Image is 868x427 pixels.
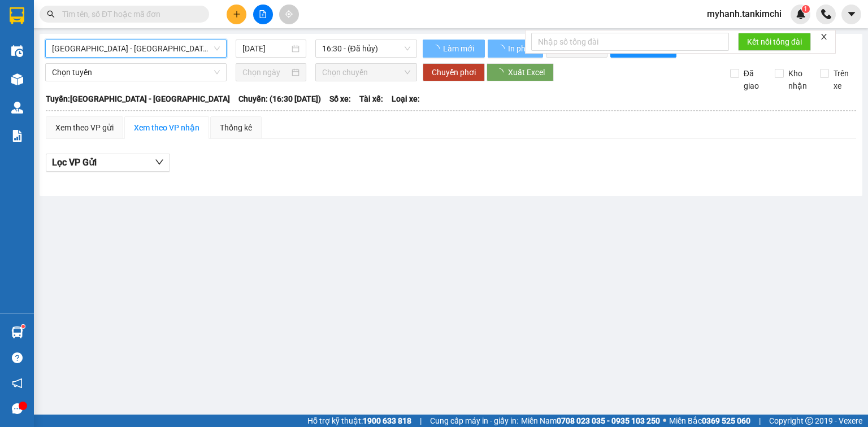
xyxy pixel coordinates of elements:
[487,63,554,81] button: Xuất Excel
[508,42,534,55] span: In phơi
[11,326,23,338] img: warehouse-icon
[47,10,55,18] span: search
[279,5,299,24] button: aim
[759,415,761,427] span: |
[329,93,351,105] span: Số xe:
[669,415,750,427] span: Miền Bắc
[359,93,383,105] span: Tài xế:
[259,10,267,18] span: file-add
[784,67,811,92] span: Kho nhận
[802,5,810,13] sup: 1
[829,67,857,92] span: Trên xe
[423,40,485,58] button: Làm mới
[11,130,23,142] img: solution-icon
[307,415,411,427] span: Hỗ trợ kỹ thuật:
[432,45,441,53] span: loading
[322,64,411,81] span: Chọn chuyến
[821,9,831,19] img: phone-icon
[52,64,220,81] span: Chọn tuyến
[52,155,97,169] span: Lọc VP Gửi
[488,40,543,58] button: In phơi
[497,45,506,53] span: loading
[747,36,802,48] span: Kết nối tổng đài
[423,63,485,81] button: Chuyển phơi
[227,5,246,24] button: plus
[155,158,164,167] span: down
[10,7,24,24] img: logo-vxr
[242,42,289,55] input: 15/09/2025
[220,121,252,134] div: Thống kê
[531,33,729,51] input: Nhập số tổng đài
[739,67,767,92] span: Đã giao
[805,417,813,425] span: copyright
[285,10,293,18] span: aim
[46,94,230,103] b: Tuyến: [GEOGRAPHIC_DATA] - [GEOGRAPHIC_DATA]
[55,121,114,134] div: Xem theo VP gửi
[663,419,666,423] span: ⚪️
[52,40,220,57] span: Đà Nẵng - Đà Lạt
[11,102,23,114] img: warehouse-icon
[12,352,23,363] span: question-circle
[702,416,750,425] strong: 0369 525 060
[21,325,25,328] sup: 1
[12,378,23,389] span: notification
[738,33,811,51] button: Kết nối tổng đài
[430,415,518,427] span: Cung cấp máy in - giấy in:
[521,415,660,427] span: Miền Nam
[242,66,289,79] input: Chọn ngày
[443,42,476,55] span: Làm mới
[820,33,828,41] span: close
[392,93,420,105] span: Loại xe:
[11,45,23,57] img: warehouse-icon
[804,5,808,13] span: 1
[238,93,321,105] span: Chuyến: (16:30 [DATE])
[12,403,23,414] span: message
[363,416,411,425] strong: 1900 633 818
[420,415,422,427] span: |
[322,40,411,57] span: 16:30 - (Đã hủy)
[134,121,199,134] div: Xem theo VP nhận
[253,5,273,24] button: file-add
[796,9,806,19] img: icon-new-feature
[11,73,23,85] img: warehouse-icon
[557,416,660,425] strong: 0708 023 035 - 0935 103 250
[233,10,241,18] span: plus
[698,7,791,21] span: myhanh.tankimchi
[62,8,196,20] input: Tìm tên, số ĐT hoặc mã đơn
[46,154,170,172] button: Lọc VP Gửi
[847,9,857,19] span: caret-down
[841,5,861,24] button: caret-down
